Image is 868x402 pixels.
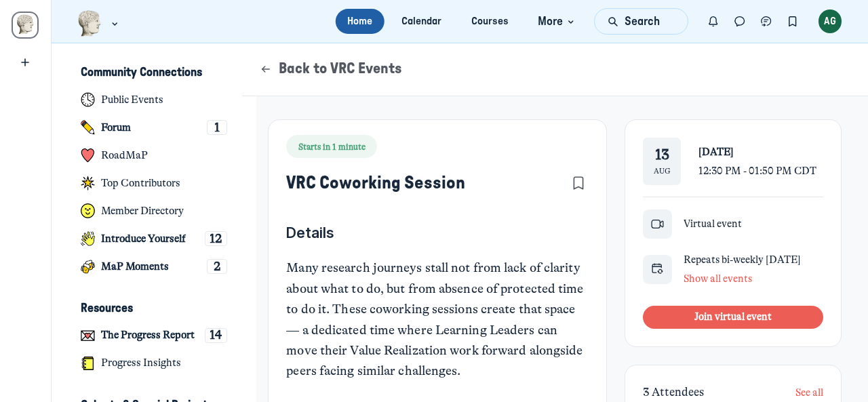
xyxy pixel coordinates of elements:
button: Bookmarks [779,8,806,35]
button: User menu options [818,9,842,33]
span: See all [795,386,823,399]
a: Calendar [390,9,454,34]
button: Show all events [684,269,752,288]
a: Home [336,9,384,34]
a: MaP Moments2 [68,254,239,279]
button: ResourcesCollapse space [68,297,239,321]
div: 13 [655,146,669,164]
h4: Top Contributors [101,177,180,190]
button: Community ConnectionsCollapse space [68,61,239,85]
span: More [538,13,578,31]
h3: Resources [81,301,133,316]
button: Notifications [701,8,727,35]
h4: Introduce Yourself [101,233,186,245]
h4: Forum [101,121,131,134]
header: Page Header [242,43,868,96]
span: 3 Attendees [643,385,704,400]
div: 1 [207,120,227,135]
h5: Details [286,222,589,243]
h4: Public Events [101,94,163,106]
span: 12:30 PM - 01:50 PM CDT [698,165,816,177]
div: 12 [205,231,227,246]
a: Introduce Yourself12 [68,226,239,252]
img: Museums as Progress logo [14,14,36,36]
div: Many research journeys stall not from lack of clarity about what to do, but from absence of prote... [286,258,589,382]
div: Aug [654,165,671,177]
a: The Progress Report14 [68,323,239,348]
a: Courses [459,9,520,34]
h3: Community Connections [81,65,202,80]
a: Member Directory [68,199,239,224]
span: Show all events [684,273,752,285]
h1: VRC Coworking Session [286,173,465,193]
span: Starts in 1 minute [298,141,366,153]
button: See all [795,383,823,402]
button: Direct messages [727,8,753,35]
a: Progress Insights [68,350,239,376]
h4: Progress Insights [101,357,181,369]
h4: RoadMaP [101,149,148,162]
span: [DATE] [698,146,734,158]
div: AG [818,9,842,33]
span: Join virtual event [694,310,772,323]
a: Museums as Progress [12,12,39,39]
div: 14 [205,328,227,343]
button: Museums as Progress logo [77,9,121,38]
div: 2 [207,259,227,274]
button: Join virtual event [643,306,823,329]
h4: MaP Moments [101,260,169,273]
span: Virtual event [684,217,742,232]
button: Chat threads [753,8,780,35]
h4: Member Directory [101,205,184,218]
a: Forum1 [68,115,239,140]
span: Repeats bi-weekly [DATE] [684,254,801,266]
h4: The Progress Report [101,329,195,342]
button: Bookmarks [568,173,589,193]
a: RoadMaP [68,143,239,168]
button: Search [594,8,688,35]
a: Top Contributors [68,171,239,196]
a: Create a new community [14,51,37,75]
button: Back to VRC Events [259,59,402,79]
a: Public Events [68,87,239,113]
img: Museums as Progress logo [77,10,102,37]
button: More [526,9,583,34]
